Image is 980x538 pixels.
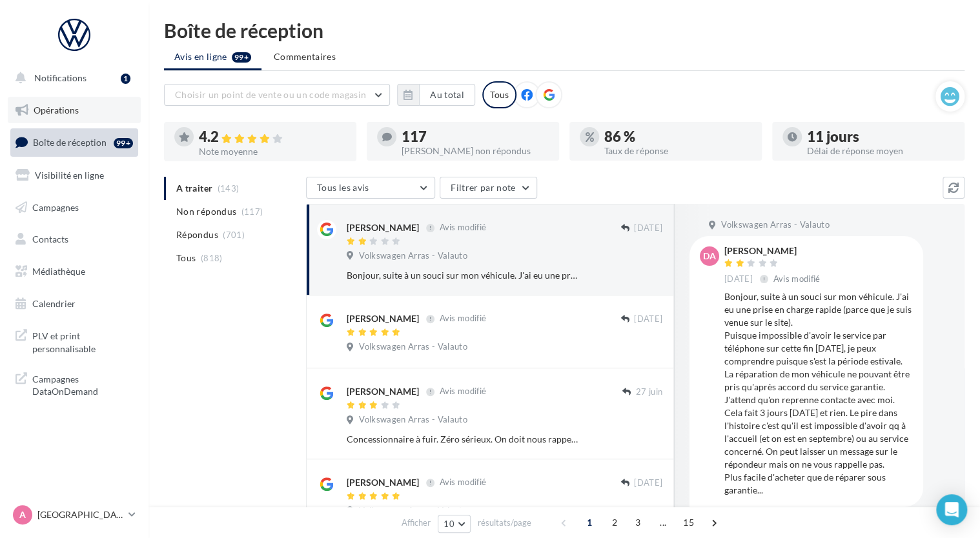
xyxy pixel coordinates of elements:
[37,508,123,521] p: [GEOGRAPHIC_DATA]
[176,252,196,264] span: Tous
[359,341,467,353] span: Volkswagen Arras - Valauto
[306,177,435,199] button: Tous les avis
[724,290,913,497] div: Bonjour, suite à un souci sur mon véhicule. J'ai eu une prise en charge rapide (parce que je suis...
[604,130,751,144] div: 86 %
[397,84,475,106] button: Au total
[703,250,716,263] span: da
[32,201,79,212] span: Campagnes
[347,312,419,325] div: [PERSON_NAME]
[347,385,419,398] div: [PERSON_NAME]
[628,512,648,533] span: 3
[164,21,965,40] div: Boîte de réception
[8,322,141,360] a: PLV et print personnalisable
[347,433,578,446] div: Concessionnaire à fuir. Zéro sérieux. On doit nous rappeler, ce qui n'est jamais fait. Suivi du d...
[176,228,218,241] span: Répondus
[604,146,751,155] div: Taux de réponse
[223,230,245,240] span: (701)
[32,234,68,244] span: Contacts
[8,258,141,285] a: Médiathèque
[402,517,431,529] span: Afficher
[721,219,829,231] span: Volkswagen Arras - Valauto
[8,290,141,317] a: Calendrier
[439,314,486,324] span: Avis modifié
[936,494,967,525] div: Open Intercom Messenger
[653,512,673,533] span: ...
[579,512,600,533] span: 1
[35,170,104,181] span: Visibilité en ligne
[164,84,390,106] button: Choisir un point de vente ou un code magasin
[175,89,366,100] span: Choisir un point de vente ou un code magasin
[419,84,475,106] button: Au total
[440,177,537,199] button: Filtrer par note
[402,130,549,144] div: 117
[438,515,471,533] button: 10
[121,74,130,84] div: 1
[634,477,662,489] span: [DATE]
[19,508,26,521] span: A
[114,138,133,148] div: 99+
[724,274,753,285] span: [DATE]
[274,50,336,63] span: Commentaires
[439,386,486,397] span: Avis modifié
[8,128,141,156] a: Boîte de réception99+
[241,206,263,217] span: (117)
[807,130,954,144] div: 11 jours
[201,253,223,263] span: (818)
[32,266,85,277] span: Médiathèque
[807,146,954,155] div: Délai de réponse moyen
[8,162,141,189] a: Visibilité en ligne
[8,194,141,221] a: Campagnes
[8,226,141,253] a: Contacts
[604,512,625,533] span: 2
[359,505,467,517] span: Volkswagen Arras - Valauto
[402,146,549,155] div: [PERSON_NAME] non répondus
[32,327,133,355] span: PLV et print personnalisable
[444,519,454,529] span: 10
[347,221,419,234] div: [PERSON_NAME]
[347,269,578,282] div: Bonjour, suite à un souci sur mon véhicule. J'ai eu une prise en charge rapide (parce que je suis...
[636,386,662,398] span: 27 juin
[439,223,486,233] span: Avis modifié
[347,476,419,489] div: [PERSON_NAME]
[634,314,662,325] span: [DATE]
[317,182,369,193] span: Tous les avis
[724,246,823,255] div: [PERSON_NAME]
[359,414,467,426] span: Volkswagen Arras - Valauto
[478,517,531,529] span: résultats/page
[678,512,699,533] span: 15
[176,205,236,218] span: Non répondus
[439,477,486,488] span: Avis modifié
[8,97,141,124] a: Opérations
[773,274,821,284] span: Avis modifié
[33,137,107,148] span: Boîte de réception
[34,105,79,115] span: Opérations
[34,72,87,83] span: Notifications
[10,503,138,527] a: A [GEOGRAPHIC_DATA]
[32,370,133,398] span: Campagnes DataOnDemand
[8,365,141,403] a: Campagnes DataOnDemand
[199,147,346,156] div: Note moyenne
[32,298,76,309] span: Calendrier
[634,223,662,234] span: [DATE]
[199,130,346,144] div: 4.2
[482,81,516,108] div: Tous
[359,250,467,262] span: Volkswagen Arras - Valauto
[8,65,136,92] button: Notifications 1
